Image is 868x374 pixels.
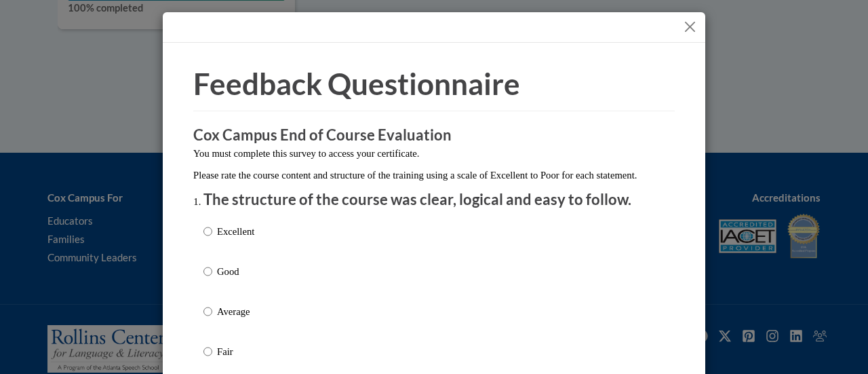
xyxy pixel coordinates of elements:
[217,304,254,319] p: Average
[682,18,698,35] button: Close
[203,264,212,279] input: Good
[217,224,254,239] p: Excellent
[203,304,212,319] input: Average
[203,344,212,359] input: Fair
[193,146,675,161] p: You must complete this survey to access your certificate.
[203,189,665,210] p: The structure of the course was clear, logical and easy to follow.
[217,264,254,279] p: Good
[193,66,520,101] span: Feedback Questionnaire
[203,224,212,239] input: Excellent
[217,344,254,359] p: Fair
[193,125,675,146] h3: Cox Campus End of Course Evaluation
[193,168,675,183] p: Please rate the course content and structure of the training using a scale of Excellent to Poor f...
